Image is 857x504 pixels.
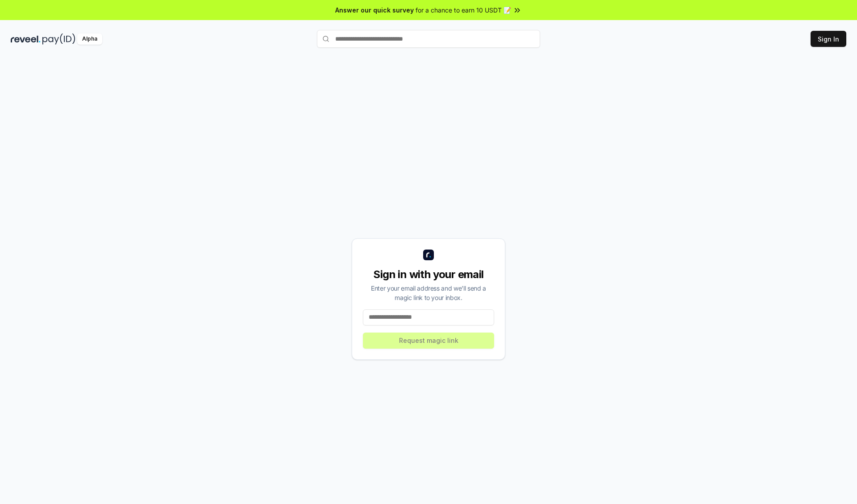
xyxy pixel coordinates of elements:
span: Answer our quick survey [335,5,414,15]
img: logo_small [423,250,434,260]
div: Enter your email address and we’ll send a magic link to your inbox. [363,283,494,302]
div: Sign in with your email [363,267,494,282]
div: Alpha [77,33,102,45]
button: Sign In [811,31,846,47]
img: pay_id [42,33,75,45]
span: for a chance to earn 10 USDT 📝 [416,5,511,15]
img: reveel_dark [11,33,41,45]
